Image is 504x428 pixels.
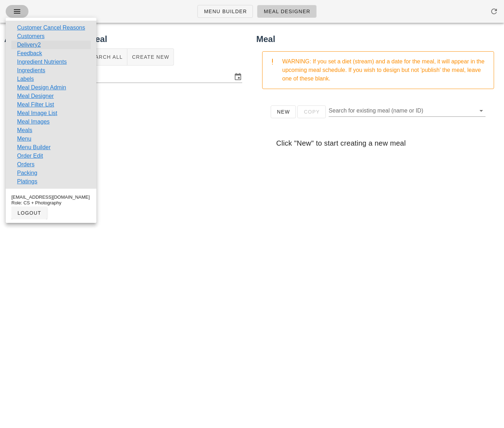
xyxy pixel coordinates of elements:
[256,33,500,46] h2: Meal
[17,75,34,83] a: Labels
[4,33,248,46] h2: Add Components to Meal
[17,126,32,135] a: Meals
[263,9,310,14] span: Meal Designer
[11,200,91,206] div: Role: CS + Photography
[132,54,169,60] span: Create New
[271,105,296,118] button: New
[87,54,123,60] span: Search All
[17,152,43,160] a: Order Edit
[127,48,174,66] button: Create New
[17,92,54,100] a: Meal Designer
[17,58,67,66] a: Ingredient Nutrients
[271,132,486,155] div: Click "New" to start creating a new meal
[17,66,45,75] a: Ingredients
[17,24,85,32] a: Customer Cancel Reasons
[17,169,37,177] a: Packing
[257,5,316,18] a: Meal Designer
[282,57,488,83] div: WARNING: If you set a diet (stream) and a date for the meal, it will appear in the upcoming meal ...
[11,194,91,200] div: [EMAIL_ADDRESS][DOMAIN_NAME]
[17,118,50,126] a: Meal Images
[17,160,35,169] a: Orders
[11,207,47,219] button: logout
[17,32,44,41] a: Customers
[17,210,41,216] span: logout
[17,41,41,49] a: Delivery2
[17,177,37,186] a: Platings
[197,5,253,18] a: Menu Builder
[17,143,51,152] a: Menu Builder
[17,49,42,58] a: Feedback
[17,109,57,118] a: Meal Image List
[277,109,290,115] span: New
[17,135,31,143] a: Menu
[203,9,247,14] span: Menu Builder
[17,100,54,109] a: Meal Filter List
[17,83,66,92] a: Meal Design Admin
[83,48,127,66] button: Search All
